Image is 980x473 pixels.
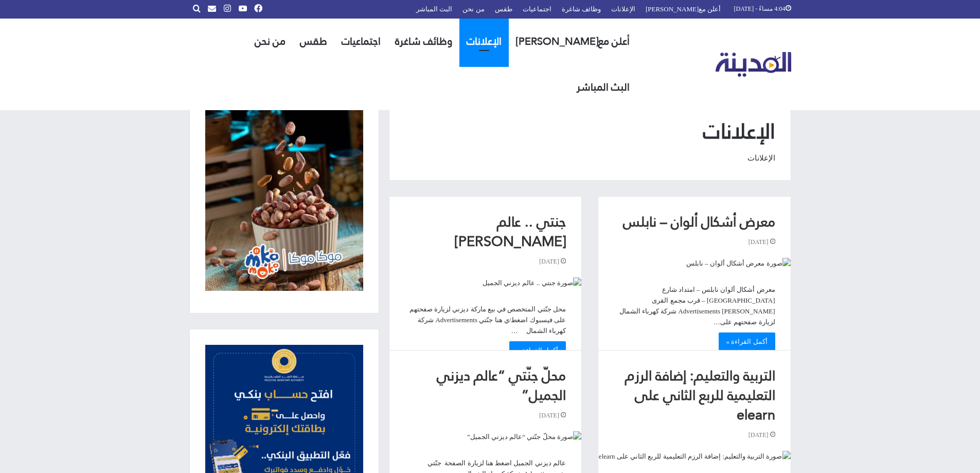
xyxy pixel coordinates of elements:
a: التربية والتعليم: إضافة الرزم التعليمية للربع الثاني على elearn [625,362,775,428]
a: معرض أشكال ألوان – نابلس [598,258,790,269]
a: جنتي .. عالم [PERSON_NAME] [455,208,566,254]
a: البث المباشر [569,64,637,110]
p: معرض أشكال ألوان نابلس – امتداد شارع [GEOGRAPHIC_DATA] – قرب مجمع القرى [PERSON_NAME] Advertiseme... [614,284,775,327]
span: [DATE] [539,256,566,267]
a: أكمل القراءة » [719,332,775,351]
a: اجتماعيات [334,19,388,64]
p: الإعلانات [405,151,775,165]
a: وظائف شاغرة [388,19,459,64]
a: محلّ جنّتي “عالم ديزني الجميل” [437,362,566,408]
img: صورة معرض أشكال ألوان – نابلس [598,258,790,269]
a: طقس [293,19,334,64]
p: محل جنّتي المتخصص في بيع ماركة ديزني لزيارة صفحتهم على فيسبوك اضغط/ي هنا جنّتي Advertisements شرك... [405,304,566,336]
img: صورة محلّ جنّتي “عالم ديزني الجميل” [389,431,581,442]
h1: الإعلانات [405,117,775,146]
a: التربية والتعليم: إضافة الرزم التعليمية للربع الثاني على elearn [598,451,790,462]
img: تلفزيون المدينة [716,52,791,77]
a: معرض أشكال ألوان – نابلس [623,208,775,235]
span: [DATE] [749,430,775,441]
span: [DATE] [539,410,566,421]
img: صورة التربية والتعليم: إضافة الرزم التعليمية للربع الثاني على elearn [598,451,790,462]
img: صورة جنتي .. عالم ديزني الجميل [389,277,581,288]
a: محلّ جنّتي “عالم ديزني الجميل” [389,431,581,442]
a: من نحن [247,19,293,64]
a: أكمل القراءة » [509,341,566,359]
a: جنتي .. عالم ديزني الجميل [389,277,581,288]
a: الإعلانات [459,19,509,64]
a: أعلن مع[PERSON_NAME] [509,19,637,64]
span: [DATE] [749,237,775,248]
